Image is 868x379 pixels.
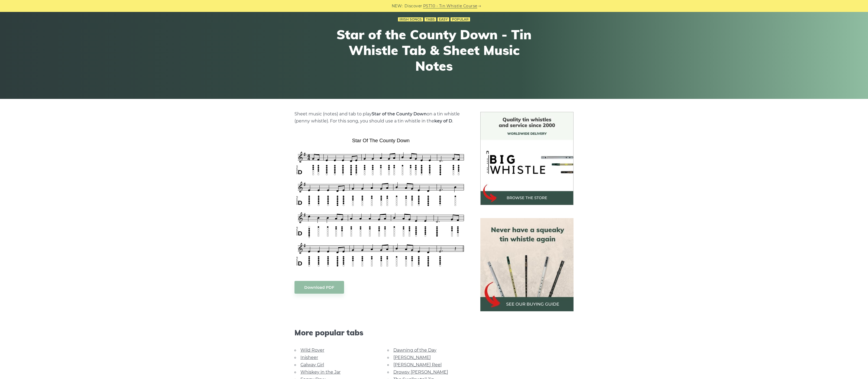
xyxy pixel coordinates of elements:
a: Wild Rover [300,348,324,353]
strong: key of D [434,118,452,124]
img: Star of the County Down Tin Whistle Tab & Sheet Music [294,136,467,270]
a: Galway Girl [300,362,324,367]
a: [PERSON_NAME] Reel [393,362,442,367]
a: Drowsy [PERSON_NAME] [393,370,448,375]
span: More popular tabs [294,328,467,337]
a: Dawning of the Day [393,348,436,353]
a: Easy [438,17,449,22]
a: Inisheer [300,355,318,360]
a: Irish Songs [398,17,423,22]
a: Whiskey in the Jar [300,370,341,375]
img: tin whistle buying guide [480,218,574,311]
img: BigWhistle Tin Whistle Store [480,112,574,205]
strong: Star of the County Down [372,111,427,116]
span: Discover [404,3,422,9]
a: Download PDF [294,281,344,294]
h1: Star of the County Down - Tin Whistle Tab & Sheet Music Notes [334,27,534,74]
a: Popular [451,17,470,22]
span: NEW: [392,3,403,9]
a: Tabs [425,17,436,22]
a: PST10 - Tin Whistle Course [423,3,477,9]
a: [PERSON_NAME] [393,355,431,360]
p: Sheet music (notes) and tab to play on a tin whistle (penny whistle). For this song, you should u... [294,111,467,125]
